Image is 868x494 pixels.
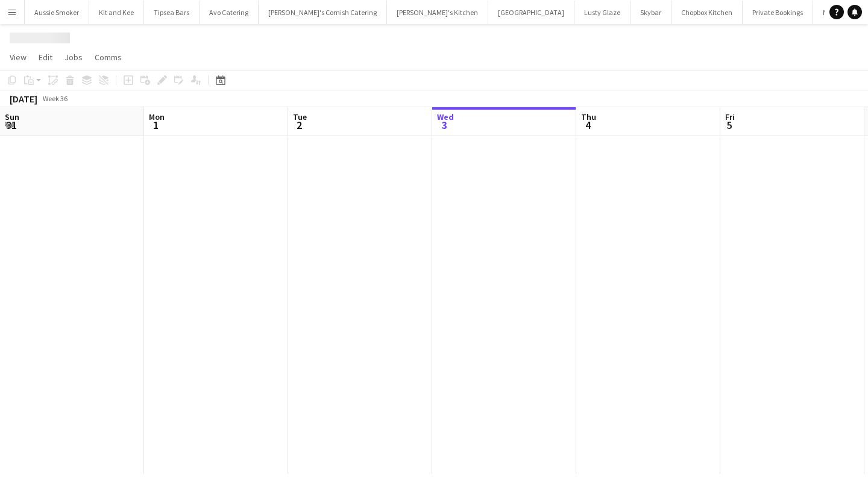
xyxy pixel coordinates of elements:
[631,1,671,24] button: Skybar
[200,1,259,24] button: Avo Catering
[743,1,813,24] button: Private Bookings
[671,1,743,24] button: Chopbox Kitchen
[34,49,57,65] a: Edit
[581,111,596,122] span: Thu
[89,1,144,24] button: Kit and Kee
[147,118,165,132] span: 1
[60,49,87,65] a: Jobs
[435,118,454,132] span: 3
[291,118,307,132] span: 2
[149,111,165,122] span: Mon
[64,52,83,63] span: Jobs
[723,118,735,132] span: 5
[10,93,37,105] div: [DATE]
[293,111,307,122] span: Tue
[39,52,52,63] span: Edit
[5,111,19,122] span: Sun
[40,94,70,103] span: Week 36
[95,52,122,63] span: Comms
[259,1,387,24] button: [PERSON_NAME]'s Cornish Catering
[574,1,631,24] button: Lusty Glaze
[3,118,19,132] span: 31
[144,1,200,24] button: Tipsea Bars
[437,111,454,122] span: Wed
[25,1,89,24] button: Aussie Smoker
[5,49,31,65] a: View
[387,1,488,24] button: [PERSON_NAME]'s Kitchen
[10,52,27,63] span: View
[488,1,574,24] button: [GEOGRAPHIC_DATA]
[579,118,596,132] span: 4
[90,49,127,65] a: Comms
[725,111,735,122] span: Fri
